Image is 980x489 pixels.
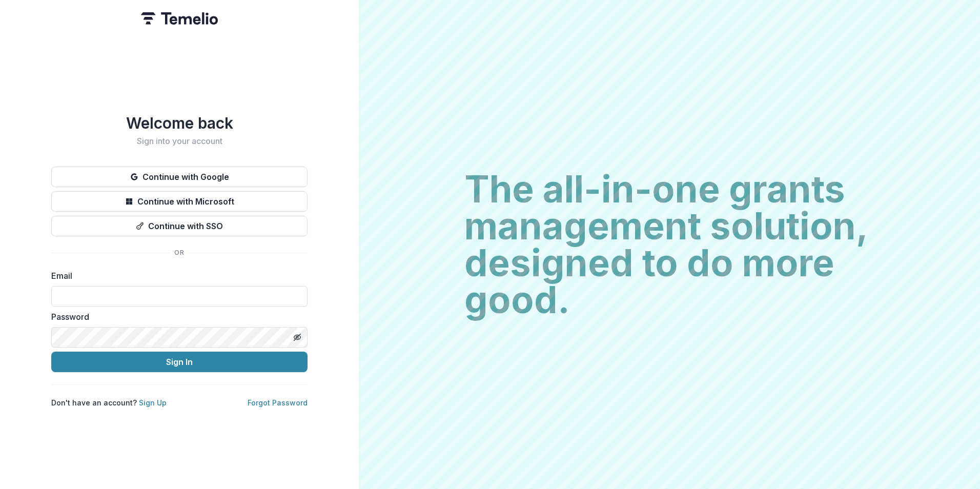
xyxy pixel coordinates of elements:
label: Email [51,270,301,282]
button: Sign In [51,352,308,372]
button: Continue with Google [51,167,308,187]
button: Continue with SSO [51,216,308,236]
button: Toggle password visibility [289,329,305,345]
a: Sign Up [139,398,167,407]
h1: Welcome back [51,114,308,132]
h2: Sign into your account [51,136,308,146]
a: Forgot Password [248,398,308,407]
p: Don't have an account? [51,397,167,408]
button: Continue with Microsoft [51,191,308,212]
img: Temelio [141,12,218,25]
label: Password [51,311,301,323]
